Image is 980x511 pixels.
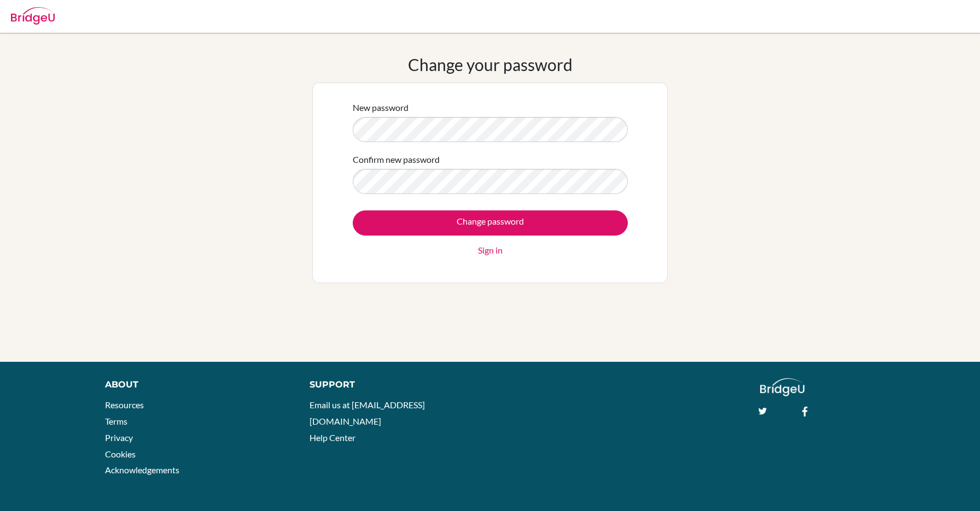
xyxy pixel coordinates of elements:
[105,432,133,443] a: Privacy
[310,378,477,391] div: Support
[310,400,425,426] a: Email us at [EMAIL_ADDRESS][DOMAIN_NAME]
[105,465,179,475] a: Acknowledgements
[353,101,409,114] label: New password
[353,210,628,236] input: Change password
[105,416,127,426] a: Terms
[353,153,440,166] label: Confirm new password
[310,432,355,443] a: Help Center
[105,378,285,391] div: About
[105,400,144,410] a: Resources
[11,7,55,25] img: Bridge-U
[408,55,573,74] h1: Change your password
[105,449,136,459] a: Cookies
[478,244,503,257] a: Sign in
[760,378,804,396] img: logo_white@2x-f4f0deed5e89b7ecb1c2cc34c3e3d731f90f0f143d5ea2071677605dd97b5244.png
